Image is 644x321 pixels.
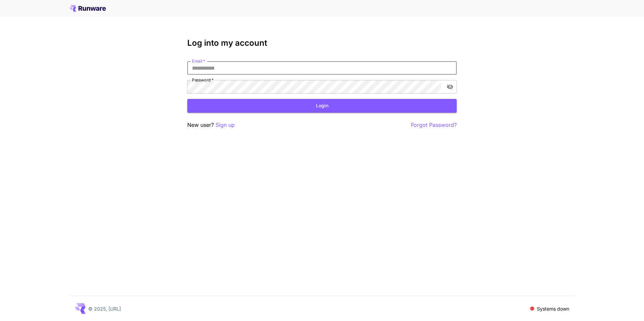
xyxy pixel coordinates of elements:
button: toggle password visibility [444,81,456,93]
button: Forgot Password? [411,121,457,129]
label: Email [192,58,205,64]
h3: Log into my account [187,38,457,48]
p: Systems down [537,305,569,312]
button: Sign up [216,121,235,129]
p: © 2025, [URL] [88,305,121,312]
label: Password [192,77,214,83]
button: Login [187,99,457,113]
p: New user? [187,121,235,129]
